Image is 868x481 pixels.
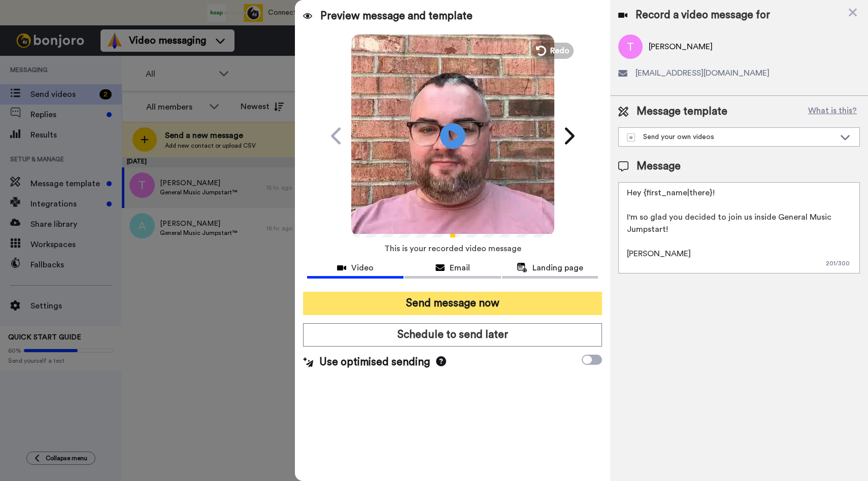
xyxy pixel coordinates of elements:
img: mute-white.svg [32,32,45,45]
textarea: Hey {first_name|there}! I'm so glad you decided to join us inside General Music Jumpstart! [PERSO... [618,182,860,273]
button: Schedule to send later [303,323,602,347]
span: Hey [PERSON_NAME], thank you so much for signing up! I wanted to say thanks in person with a quic... [57,9,138,113]
span: This is your recorded video message [384,237,521,260]
button: Send message now [303,292,602,315]
img: demo-template.svg [627,133,635,142]
span: Email [450,262,470,274]
span: Use optimised sending [319,355,430,370]
span: Landing page [532,262,583,274]
img: c638375f-eacb-431c-9714-bd8d08f708a7-1584310529.jpg [1,2,28,29]
div: Send your own videos [627,132,835,142]
span: Message template [637,104,727,119]
button: What is this? [805,104,860,119]
span: Video [351,262,374,274]
span: Message [637,159,681,174]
